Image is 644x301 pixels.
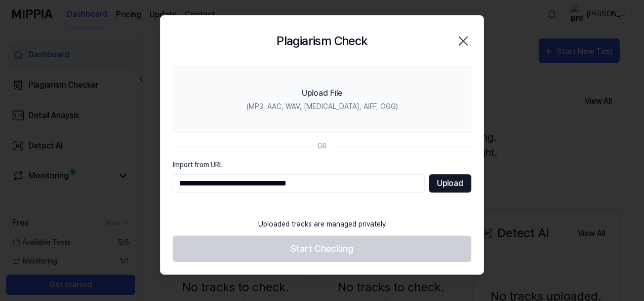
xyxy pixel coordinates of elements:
[252,213,392,236] div: Uploaded tracks are managed privately
[429,174,471,193] button: Upload
[173,160,471,170] label: Import from URL
[317,141,327,152] div: OR
[247,101,398,112] div: (MP3, AAC, WAV, [MEDICAL_DATA], AIFF, OGG)
[302,87,342,99] div: Upload File
[276,32,367,50] h2: Plagiarism Check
